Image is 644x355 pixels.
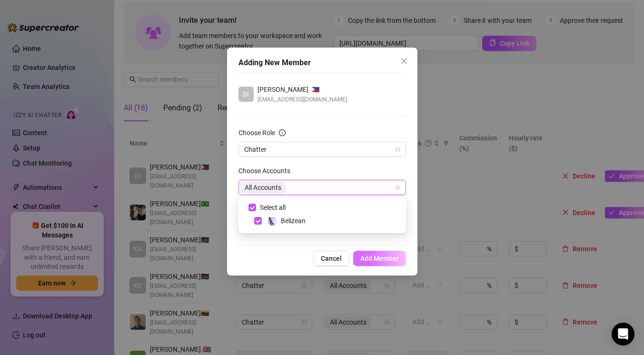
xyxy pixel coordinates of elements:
[353,251,406,266] button: Add Member
[395,147,401,152] span: lock
[360,255,399,262] span: Add Member
[258,84,308,95] span: [PERSON_NAME]
[244,142,400,157] span: Chatter
[396,57,412,65] span: Close
[243,89,249,99] span: DI
[256,202,289,213] span: Select all
[258,95,347,104] span: [EMAIL_ADDRESS][DOMAIN_NAME]
[268,217,277,226] img: Belizean
[395,185,401,190] span: team
[240,182,286,193] span: All Accounts
[396,53,412,69] button: Close
[238,128,275,138] div: Choose Role
[238,166,297,176] label: Choose Accounts
[281,217,306,225] span: Belizean
[279,129,286,136] span: info-circle
[313,251,349,266] button: Cancel
[245,182,281,193] span: All Accounts
[258,84,347,95] div: 🇵🇭
[612,323,634,345] div: Open Intercom Messenger
[254,217,262,225] span: Select tree node
[321,255,342,262] span: Cancel
[400,57,408,65] span: close
[238,57,406,69] div: Adding New Member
